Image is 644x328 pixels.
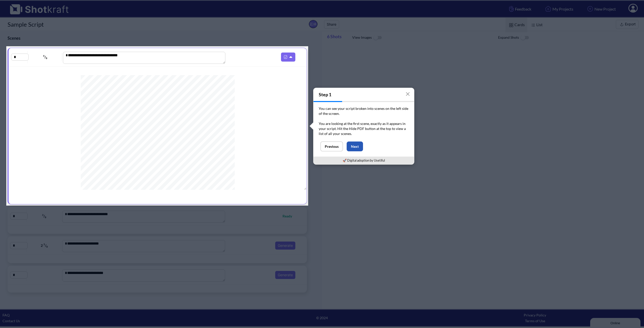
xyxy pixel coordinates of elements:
[29,53,62,61] span: /
[313,88,414,101] h4: Step 1
[319,106,409,121] p: You can see your script broken into scenes on the left side of the screen.
[282,54,289,60] img: Pdf Icon
[320,142,343,151] button: Previous
[43,54,45,57] span: 4
[347,142,363,151] button: Next
[343,158,385,162] a: 🚀 Digital adoption by Usetiful
[319,121,409,136] p: You are looking at the first scene, exactly as it appears in your script. Hit the Hide PDF button...
[46,57,47,60] span: 8
[4,4,47,8] div: Online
